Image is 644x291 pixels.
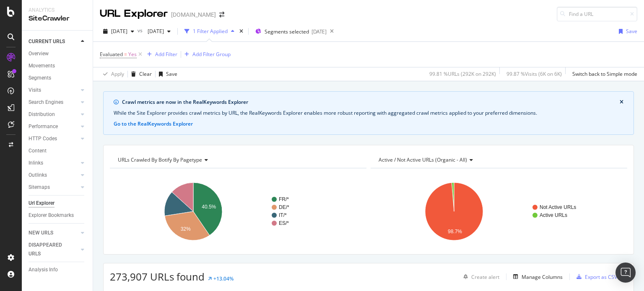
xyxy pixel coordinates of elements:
[29,211,74,220] div: Explorer Bookmarks
[29,37,65,46] div: CURRENT URLS
[506,70,562,77] div: 99.87 % Visits ( 6K on 6K )
[181,49,231,59] button: Add Filter Group
[202,204,216,210] text: 40.5%
[29,62,87,70] a: Movements
[213,275,234,282] div: +13.04%
[238,27,245,36] div: times
[128,67,152,81] button: Clear
[114,120,193,128] button: Go to the RealKeywords Explorer
[100,67,124,81] button: Apply
[181,25,238,38] button: 1 Filter Applied
[111,28,127,35] span: 2025 Sep. 22nd
[510,272,563,282] button: Manage Columns
[181,226,191,232] text: 32%
[29,86,78,95] a: Visits
[166,70,177,77] div: Save
[29,98,78,107] a: Search Engines
[138,27,144,34] span: vs
[29,265,87,274] a: Analysis Info
[429,70,496,77] div: 99.81 % URLs ( 292K on 292K )
[29,49,87,58] a: Overview
[144,49,177,59] button: Add Filter
[29,265,58,274] div: Analysis Info
[29,159,78,167] a: Inlinks
[29,98,63,107] div: Search Engines
[377,153,620,167] h4: Active / Not Active URLs
[118,156,202,163] span: URLs Crawled By Botify By pagetype
[124,51,127,58] span: =
[557,7,637,21] input: Find a URL
[139,70,152,77] div: Clear
[265,28,309,35] span: Segments selected
[128,49,137,60] span: Yes
[448,229,462,234] text: 98.7%
[114,109,623,117] div: While the Site Explorer provides crawl metrics by URL, the RealKeywords Explorer enables more rob...
[193,28,228,35] div: 1 Filter Applied
[569,67,637,81] button: Switch back to Simple mode
[573,270,617,283] button: Export as CSV
[100,7,168,21] div: URL Explorer
[29,14,86,23] div: SiteCrawler
[460,270,499,283] button: Create alert
[29,74,51,82] div: Segments
[615,263,636,283] div: Open Intercom Messenger
[29,86,41,95] div: Visits
[29,159,43,167] div: Inlinks
[29,241,78,258] a: DISAPPEARED URLS
[110,175,364,248] svg: A chart.
[219,12,224,18] div: arrow-right-arrow-left
[144,25,174,38] button: [DATE]
[122,98,620,106] div: Crawl metrics are now in the RealKeywords Explorer
[626,28,637,35] div: Save
[29,199,55,208] div: Url Explorer
[540,204,576,210] text: Not Active URLs
[100,51,123,58] span: Evaluated
[615,25,637,38] button: Save
[110,270,205,283] span: 273,907 URLs found
[29,171,47,180] div: Outlinks
[29,241,71,258] div: DISAPPEARED URLS
[371,175,624,248] svg: A chart.
[29,229,53,237] div: NEW URLS
[379,156,467,163] span: Active / Not Active URLs (organic - all)
[29,147,87,155] a: Content
[29,122,58,131] div: Performance
[29,211,87,220] a: Explorer Bookmarks
[29,74,87,82] a: Segments
[29,49,49,58] div: Overview
[29,199,87,208] a: Url Explorer
[100,25,138,38] button: [DATE]
[171,10,216,19] div: [DOMAIN_NAME]
[29,62,55,70] div: Movements
[312,28,327,35] div: [DATE]
[29,171,78,180] a: Outlinks
[585,273,617,281] div: Export as CSV
[29,229,78,237] a: NEW URLS
[144,28,164,35] span: 2025 Jun. 11th
[522,273,563,281] div: Manage Columns
[111,70,124,77] div: Apply
[29,122,78,131] a: Performance
[192,51,231,58] div: Add Filter Group
[29,183,50,192] div: Sitemaps
[618,97,626,108] button: close banner
[572,70,637,77] div: Switch back to Simple mode
[540,212,567,218] text: Active URLs
[156,67,177,81] button: Save
[29,37,78,46] a: CURRENT URLS
[29,110,55,119] div: Distribution
[29,147,47,155] div: Content
[155,51,177,58] div: Add Filter
[252,25,327,38] button: Segments selected[DATE]
[29,7,86,14] div: Analytics
[29,134,78,143] a: HTTP Codes
[116,153,359,167] h4: URLs Crawled By Botify By pagetype
[29,110,78,119] a: Distribution
[29,134,57,143] div: HTTP Codes
[29,183,78,192] a: Sitemaps
[103,91,634,135] div: info banner
[471,273,499,281] div: Create alert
